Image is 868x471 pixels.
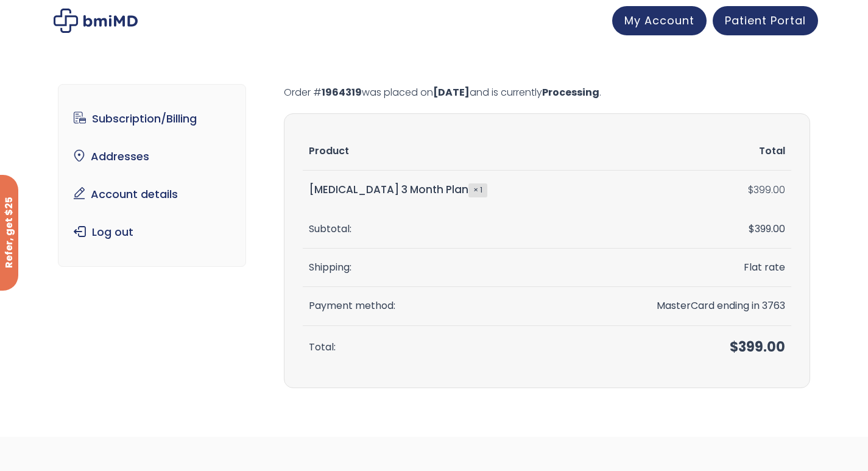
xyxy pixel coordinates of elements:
span: $ [749,222,755,236]
nav: Account pages [58,84,246,267]
span: $ [730,338,738,356]
span: My Account [624,13,694,28]
a: Addresses [68,144,236,169]
span: 399.00 [730,338,785,356]
mark: Processing [542,85,599,99]
img: My account [54,9,138,33]
td: [MEDICAL_DATA] 3 Month Plan [303,171,584,210]
a: Log out [68,219,236,245]
a: Patient Portal [713,6,818,35]
span: 399.00 [749,222,785,236]
th: Subtotal: [303,210,584,249]
td: Flat rate [584,249,791,287]
th: Payment method: [303,287,584,325]
bdi: 399.00 [748,183,785,197]
th: Product [303,132,584,171]
a: My Account [612,6,707,35]
th: Total: [303,326,584,369]
th: Total [584,132,791,171]
a: Account details [68,182,236,207]
th: Shipping: [303,249,584,287]
p: Order # was placed on and is currently . [284,84,810,101]
strong: × 1 [468,183,487,197]
span: $ [748,183,753,197]
mark: 1964319 [322,85,362,99]
mark: [DATE] [433,85,470,99]
span: Patient Portal [725,13,806,28]
td: MasterCard ending in 3763 [584,287,791,325]
a: Subscription/Billing [68,106,236,132]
